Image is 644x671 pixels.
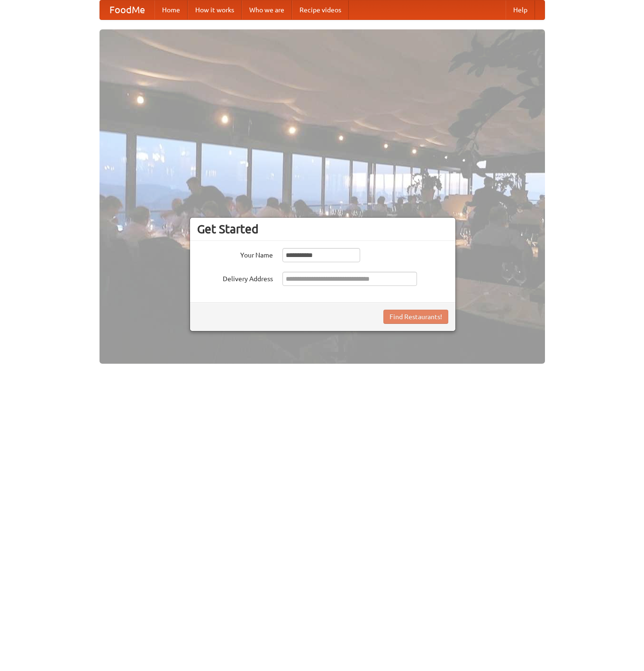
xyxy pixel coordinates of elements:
[506,0,535,19] a: Help
[383,310,448,324] button: Find Restaurants!
[197,272,273,284] label: Delivery Address
[197,248,273,260] label: Your Name
[292,0,349,19] a: Recipe videos
[197,222,448,236] h3: Get Started
[154,0,188,19] a: Home
[100,0,154,19] a: FoodMe
[188,0,242,19] a: How it works
[242,0,292,19] a: Who we are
